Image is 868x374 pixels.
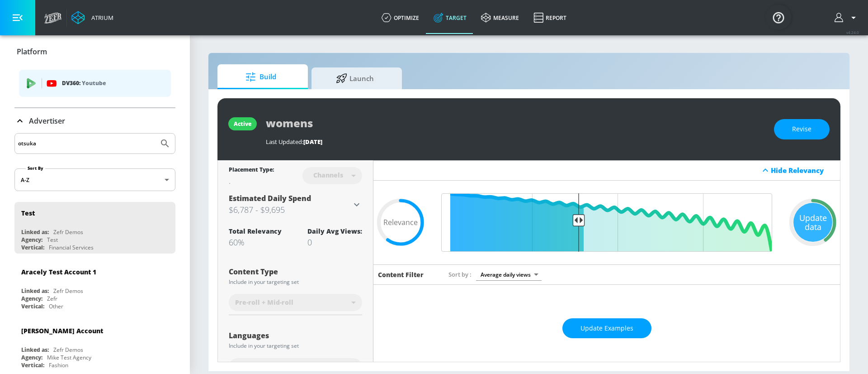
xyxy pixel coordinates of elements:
span: Update Examples [580,323,633,334]
div: Languages [229,332,362,339]
div: Zefr [47,295,57,302]
div: Daily Avg Views: [307,227,362,235]
div: Zefr Demos [53,228,83,236]
div: Aracely Test Account 1Linked as:Zefr DemosAgency:ZefrVertical:Other [14,261,175,312]
div: Include in your targeting set [229,343,362,349]
span: Pre-roll + Mid-roll [235,298,293,307]
p: DV360: [62,78,164,88]
div: 0 [307,237,362,248]
div: Agency: [21,295,42,302]
div: Estimated Daily Spend$6,787 - $9,695 [229,193,362,216]
div: Last Updated: [266,138,765,146]
div: Linked as: [21,228,49,236]
span: Relevance [383,219,418,226]
p: Platform [17,47,47,57]
a: Report [526,1,574,34]
button: Open Resource Center [766,5,791,30]
div: Average daily views [476,269,542,281]
div: Total Relevancy [229,227,282,235]
div: Linked as: [21,346,49,354]
div: Atrium [88,14,113,22]
button: Submit Search [155,134,175,153]
div: Platform [14,64,175,107]
h3: $6,787 - $9,695 [229,203,351,216]
div: Include in your targeting set [229,279,362,285]
div: A-Z [14,168,175,191]
div: Vertical: [21,361,44,369]
div: Vertical: [21,244,44,251]
div: Zefr Demos [53,287,83,295]
a: Target [426,1,474,34]
div: TestLinked as:Zefr DemosAgency:TestVertical:Financial Services [14,202,175,254]
div: Agency: [21,236,42,244]
div: Hide Relevancy [373,160,840,181]
ul: list of platforms [19,66,171,103]
span: v 4.24.0 [846,30,859,35]
div: Hide Relevancy [771,166,835,175]
div: Channels [309,171,348,179]
div: 60% [229,237,282,248]
div: [PERSON_NAME] AccountLinked as:Zefr DemosAgency:Mike Test AgencyVertical:Fashion [14,320,175,371]
div: DV360: Youtube [19,70,171,97]
div: Update data [793,203,832,242]
div: Agency: [21,354,42,361]
a: Atrium [71,11,113,24]
div: active [234,120,251,128]
span: Revise [792,124,811,135]
div: Fashion [49,361,68,369]
div: Zefr Demos [53,346,83,354]
div: Content Type [229,268,362,275]
div: Mike Test Agency [47,354,91,361]
input: Search by name [18,138,155,149]
div: Vertical: [21,302,44,310]
p: Advertiser [29,116,65,126]
div: Platform [14,39,175,64]
button: Revise [774,119,830,139]
button: Update Examples [562,318,651,339]
span: Sort by [448,270,472,278]
div: Other [49,302,63,310]
h6: Content Filter [378,270,424,279]
div: [PERSON_NAME] Account [21,326,103,335]
span: Build [226,66,295,88]
label: Sort By [26,165,45,171]
div: Advertiser [14,108,175,134]
div: Test [47,236,58,244]
div: Aracely Test Account 1 [21,268,96,276]
span: Estimated Daily Spend [229,193,311,203]
div: Placement Type: [229,166,274,175]
p: Youtube [82,78,106,88]
input: Final Threshold [437,193,777,252]
a: measure [474,1,526,34]
span: Launch [321,67,389,89]
a: optimize [374,1,426,34]
div: Test [21,209,35,217]
div: Linked as: [21,287,49,295]
span: [DATE] [303,138,322,146]
div: Financial Services [49,244,94,251]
